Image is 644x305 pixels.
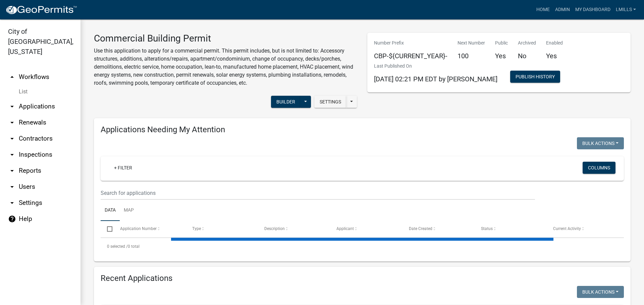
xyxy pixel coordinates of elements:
[495,40,508,47] p: Public
[374,63,497,70] p: Last Published On
[510,75,560,80] wm-modal-confirm: Workflow Publish History
[374,40,447,47] p: Number Prefix
[481,226,493,231] span: Status
[552,3,573,16] a: Admin
[107,244,128,249] span: 0 selected /
[374,75,497,83] span: [DATE] 02:21 PM EDT by [PERSON_NAME]
[101,221,113,237] datatable-header-cell: Select
[8,167,16,175] i: arrow_drop_down
[271,96,301,108] button: Builder
[458,52,485,60] h5: 100
[8,73,16,81] i: arrow_drop_up
[330,221,402,237] datatable-header-cell: Applicant
[547,221,619,237] datatable-header-cell: Current Activity
[458,40,485,47] p: Next Number
[120,226,157,231] span: Application Number
[553,226,581,231] span: Current Activity
[546,40,563,47] p: Enabled
[8,119,16,127] i: arrow_drop_down
[8,199,16,207] i: arrow_drop_down
[258,221,330,237] datatable-header-cell: Description
[8,183,16,191] i: arrow_drop_down
[101,125,624,135] h4: Applications Needing My Attention
[8,151,16,159] i: arrow_drop_down
[409,226,432,231] span: Date Created
[534,3,552,16] a: Home
[8,102,16,110] i: arrow_drop_down
[101,186,535,200] input: Search for applications
[94,47,357,87] p: Use this application to apply for a commercial permit. This permit includes, but is not limited t...
[101,274,624,283] h4: Recent Applications
[475,221,547,237] datatable-header-cell: Status
[518,40,536,47] p: Archived
[374,52,447,60] h5: CBP-${CURRENT_YEAR}-
[314,96,346,108] button: Settings
[613,3,639,16] a: lmills
[94,33,357,44] h3: Commercial Building Permit
[583,162,615,174] button: Columns
[573,3,613,16] a: My Dashboard
[113,221,185,237] datatable-header-cell: Application Number
[510,71,560,83] button: Publish History
[518,52,536,60] h5: No
[109,162,138,174] a: + Filter
[120,200,138,221] a: Map
[336,226,354,231] span: Applicant
[577,286,624,298] button: Bulk Actions
[101,238,624,255] div: 0 total
[8,135,16,143] i: arrow_drop_down
[186,221,258,237] datatable-header-cell: Type
[8,215,16,223] i: help
[264,226,285,231] span: Description
[101,200,120,221] a: Data
[577,137,624,149] button: Bulk Actions
[402,221,474,237] datatable-header-cell: Date Created
[495,52,508,60] h5: Yes
[546,52,563,60] h5: Yes
[192,226,201,231] span: Type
